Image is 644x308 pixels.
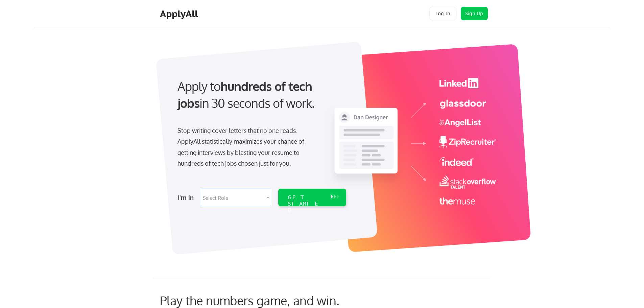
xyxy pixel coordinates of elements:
[177,78,315,111] strong: hundreds of tech jobs
[177,125,316,169] div: Stop writing cover letters that no one reads. ApplyAll statistically maximizes your chance of get...
[178,192,197,203] div: I'm in
[461,7,488,20] button: Sign Up
[288,194,324,214] div: GET STARTED
[177,78,343,112] div: Apply to in 30 seconds of work.
[160,8,200,20] div: ApplyAll
[429,7,456,20] button: Log In
[160,293,369,308] div: Play the numbers game, and win.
